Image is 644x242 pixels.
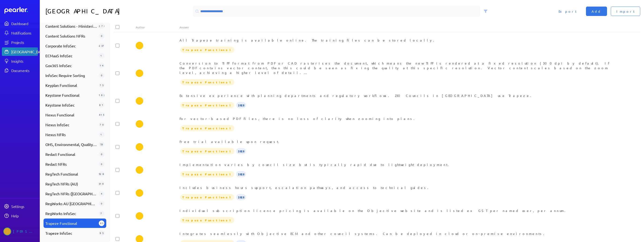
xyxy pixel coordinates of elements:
[180,148,234,154] span: Trapeze Functional
[3,227,11,235] img: Scott Hay
[45,230,97,236] span: Trapeze InfoSec
[99,112,104,118] div: 415
[45,201,97,206] span: RegWorks AU [GEOGRAPHIC_DATA]
[179,185,618,190] div: Includes business hours support, escalation pathways, and access to technical guides.
[99,43,104,49] div: 237
[136,120,143,128] img: Scott Hay
[99,63,104,68] div: 14
[45,211,97,216] span: RegWorks InfoSec
[45,171,97,177] span: RegTech Functional
[99,122,104,127] div: 70
[11,204,37,209] div: Settings
[236,102,246,108] span: 2025
[45,161,97,167] span: Redact NFRs
[2,66,38,75] a: Documents
[616,9,635,14] span: Import
[99,92,104,98] div: 182
[99,142,104,147] div: 53
[179,61,618,75] div: Conversion to TIFF format from PDF or CAD rasterises the document, which means the new TIFF is re...
[45,6,191,17] h1: [GEOGRAPHIC_DATA]
[136,212,143,220] img: Scott Hay
[136,166,143,174] img: Scott Hay
[179,162,618,167] div: Implementation varies by council size but is typically rapid due to lightweight deployment.
[136,25,179,29] div: Author
[99,23,104,29] div: 270
[180,194,234,200] span: Trapeze Functional
[45,220,97,226] span: Trapeze Functional
[2,211,38,220] a: Help
[45,73,97,78] span: InfoSec Require Sorting
[236,148,246,154] span: 2025
[179,93,618,98] div: Extensive experience with planning departments and regulatory workflows. 230 Councils in [GEOGRAP...
[180,171,234,177] span: Trapeze Functional
[45,142,97,147] span: OHS, Environmental, Quality, Ethical Dealings
[4,7,38,14] a: Dashboard
[136,143,143,151] img: Scott Hay
[180,47,234,53] span: Trapeze Functional
[586,7,607,16] button: Add
[179,38,618,42] div: All Trapeze training is available online. The training files can be stored locally.
[179,25,618,29] div: Answer
[45,181,97,187] span: RegTech NFRs (AU)
[99,73,104,78] div: 0
[11,213,37,218] div: Help
[136,97,143,105] img: Scott Hay
[136,69,143,77] img: Scott Hay
[2,19,38,28] a: Dashboard
[99,102,104,108] div: 81
[13,227,37,235] div: [PERSON_NAME]
[99,211,104,216] div: 7
[45,33,97,39] span: Content Solutions NFRs
[45,112,97,118] span: Nexus Functional
[11,49,46,54] div: [GEOGRAPHIC_DATA]
[611,7,640,16] button: Import
[2,38,38,46] a: Projects
[592,9,601,14] span: Add
[99,53,104,58] div: 1
[45,122,97,127] span: Nexus InfoSec
[11,40,37,45] div: Projects
[45,92,97,98] span: Keystone Functional
[180,217,234,223] span: Trapeze Functional
[45,151,97,157] span: Redact Functional
[45,53,97,58] span: ECMaaS InfoSec
[99,171,104,177] div: 528
[11,31,37,35] div: Notifications
[179,231,618,236] div: Integrates seamlessly with Objective ECM and other council systems. Can be deployed in cloud or o...
[180,125,234,131] span: Trapeze Functional
[11,68,37,73] div: Documents
[136,42,143,49] img: Scott Hay
[136,189,143,197] img: Scott Hay
[45,43,97,49] span: Corporate InfoSec
[236,194,246,200] span: 2025
[99,82,104,88] div: 75
[180,102,234,108] span: Trapeze Functional
[2,202,38,211] a: Settings
[99,181,104,187] div: 319
[99,33,104,39] div: 0
[2,57,38,65] a: Insights
[45,23,97,29] span: Content Solutions - Ministerials - Non Functional
[2,29,38,37] a: Notifications
[236,171,246,177] span: 2025
[99,161,104,167] div: 0
[179,116,618,121] div: For vector-based PDF files, there is no loss of clarity when zooming into plans.
[180,79,234,85] span: Trapeze Functional
[559,9,577,14] span: Export
[11,21,37,26] div: Dashboard
[99,201,104,206] div: 0
[99,132,104,137] div: 1
[45,191,97,196] span: RegTech NFRs ([GEOGRAPHIC_DATA])
[11,59,37,63] div: Insights
[45,63,97,68] span: Gov365 InfoSec
[45,82,97,88] span: Keyplan Functional
[179,139,618,144] div: Free trial available upon request.
[45,132,97,137] span: Nexus NFRs
[2,226,38,237] a: Scott Hay's photo[PERSON_NAME]
[553,7,582,16] button: Export
[45,102,97,108] span: Keystone InfoSec
[99,191,104,196] div: 4
[2,47,38,56] a: [GEOGRAPHIC_DATA]
[179,208,618,213] div: Individual subscription licence pricing is available on the Objective website and is listed ex GS...
[99,220,104,226] div: 63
